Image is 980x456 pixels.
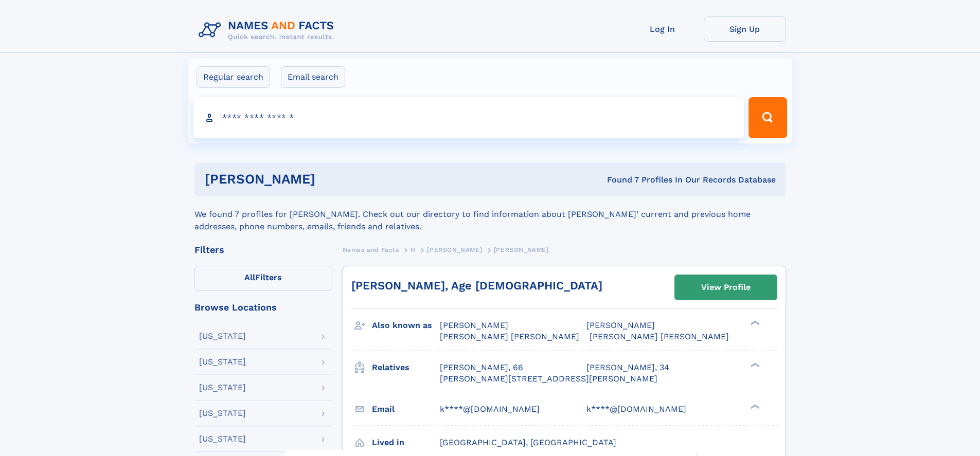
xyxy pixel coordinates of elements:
div: ❯ [748,320,760,326]
div: Filters [194,245,332,254]
div: ❯ [748,403,760,410]
span: [PERSON_NAME] [440,320,508,330]
span: [PERSON_NAME] [494,246,549,253]
label: Email search [281,66,345,88]
label: Regular search [197,66,270,88]
div: View Profile [701,276,751,299]
a: H [411,243,416,256]
div: We found 7 profiles for [PERSON_NAME]. Check out our directory to find information about [PERSON_... [194,196,786,233]
div: [US_STATE] [199,358,246,366]
span: All [244,272,255,282]
input: search input [193,97,744,138]
h1: [PERSON_NAME] [205,173,461,186]
h3: Lived in [372,434,440,451]
div: Found 7 Profiles In Our Records Database [461,174,776,186]
a: [PERSON_NAME], 34 [586,362,669,373]
span: [PERSON_NAME] [427,246,482,253]
label: Filters [194,266,332,290]
button: Search Button [749,97,787,138]
a: [PERSON_NAME], Age [DEMOGRAPHIC_DATA] [351,279,602,292]
a: [PERSON_NAME][STREET_ADDRESS][PERSON_NAME] [440,373,657,385]
span: H [411,246,416,253]
a: Log In [621,16,704,42]
div: [US_STATE] [199,435,246,443]
a: Names and Facts [343,243,399,256]
h3: Email [372,400,440,418]
a: Sign Up [704,16,786,42]
a: [PERSON_NAME] [427,243,482,256]
div: [US_STATE] [199,409,246,417]
div: [US_STATE] [199,332,246,340]
span: [PERSON_NAME] [PERSON_NAME] [440,332,579,341]
span: [GEOGRAPHIC_DATA], [GEOGRAPHIC_DATA] [440,437,616,447]
a: View Profile [675,275,777,300]
span: [PERSON_NAME] [PERSON_NAME] [590,332,729,341]
h3: Relatives [372,359,440,376]
div: ❯ [748,361,760,368]
a: [PERSON_NAME], 66 [440,362,523,373]
div: Browse Locations [194,303,332,312]
span: [PERSON_NAME] [586,320,655,330]
div: [US_STATE] [199,384,246,392]
img: Logo Names and Facts [194,16,343,44]
h3: Also known as [372,317,440,334]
